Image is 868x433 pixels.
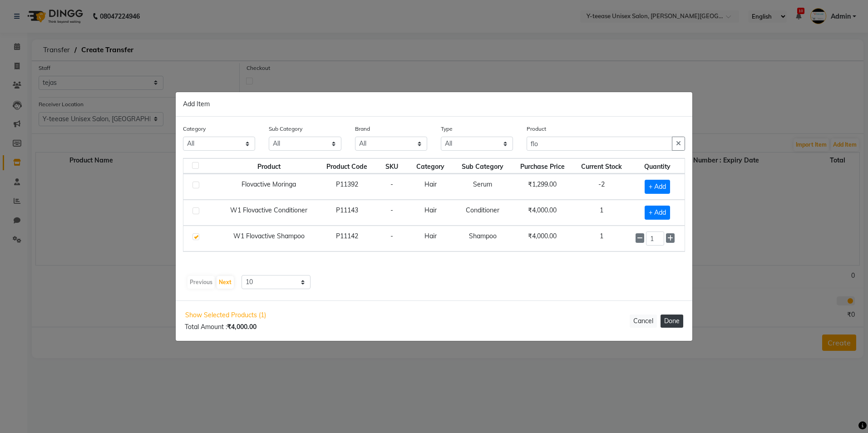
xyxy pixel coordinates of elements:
[185,310,266,320] span: Show Selected Products (1)
[454,226,512,251] td: Shampoo
[408,174,454,200] td: Hair
[408,158,454,174] th: Category
[376,226,408,251] td: -
[441,125,453,133] label: Type
[645,180,670,194] span: + Add
[269,125,302,133] label: Sub Category
[220,200,318,226] td: W1 Flovactive Conditioner
[454,158,512,174] th: Sub Category
[520,162,565,171] span: Purchase Price
[185,323,256,331] span: Total Amount :
[376,158,408,174] th: SKU
[454,200,512,226] td: Conditioner
[408,200,454,226] td: Hair
[176,92,692,117] div: Add Item
[376,200,408,226] td: -
[408,226,454,251] td: Hair
[645,206,670,220] span: + Add
[527,125,546,133] label: Product
[220,174,318,200] td: Flovactive Moringa
[630,158,685,174] th: Quantity
[318,200,376,226] td: P11143
[220,226,318,251] td: W1 Flovactive Shampoo
[661,315,683,328] button: Done
[573,226,631,251] td: 1
[217,276,234,289] button: Next
[318,174,376,200] td: P11392
[454,174,512,200] td: Serum
[376,174,408,200] td: -
[630,315,657,328] button: Cancel
[318,226,376,251] td: P11142
[355,125,370,133] label: Brand
[512,174,572,200] td: ₹1,299.00
[220,158,318,174] th: Product
[573,174,631,200] td: -2
[527,137,672,151] input: Search or Scan Product
[512,226,572,251] td: ₹4,000.00
[512,200,572,226] td: ₹4,000.00
[227,323,256,331] b: ₹4,000.00
[183,125,206,133] label: Category
[318,158,376,174] th: Product Code
[573,158,631,174] th: Current Stock
[573,200,631,226] td: 1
